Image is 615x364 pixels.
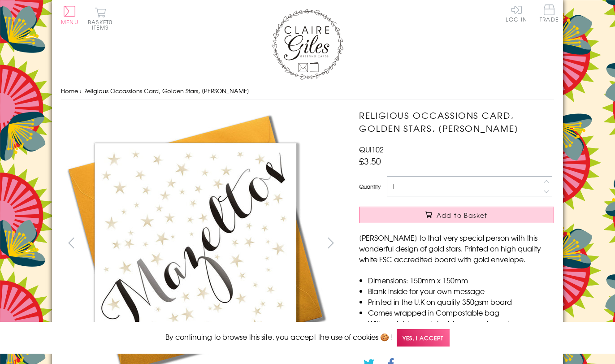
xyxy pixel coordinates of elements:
button: Menu [61,6,78,25]
span: Religious Occassions Card, Golden Stars, [PERSON_NAME] [83,87,249,95]
a: Log In [506,4,527,22]
li: Comes wrapped in Compostable bag [368,307,554,318]
li: With matching sustainable sourced envelope [368,318,554,329]
span: £3.50 [359,155,381,167]
span: Yes, I accept [397,329,450,347]
button: next [321,233,341,253]
button: Basket0 items [88,7,113,30]
button: prev [61,233,81,253]
li: Blank inside for your own message [368,286,554,296]
img: Claire Giles Greetings Cards [272,9,343,80]
button: Add to Basket [359,207,554,223]
li: Dimensions: 150mm x 150mm [368,275,554,286]
nav: breadcrumbs [61,82,554,100]
a: Trade [540,4,559,24]
span: Menu [61,18,78,26]
span: Trade [540,4,559,22]
h1: Religious Occassions Card, Golden Stars, [PERSON_NAME] [359,109,554,135]
li: Printed in the U.K on quality 350gsm board [368,296,554,307]
p: [PERSON_NAME] to that very special person with this wonderful design of gold stars. Printed on hi... [359,232,554,264]
span: 0 items [92,18,113,31]
span: › [80,87,82,95]
span: QUI102 [359,144,384,155]
span: Add to Basket [437,211,488,220]
a: Home [61,87,78,95]
label: Quantity [359,182,381,191]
